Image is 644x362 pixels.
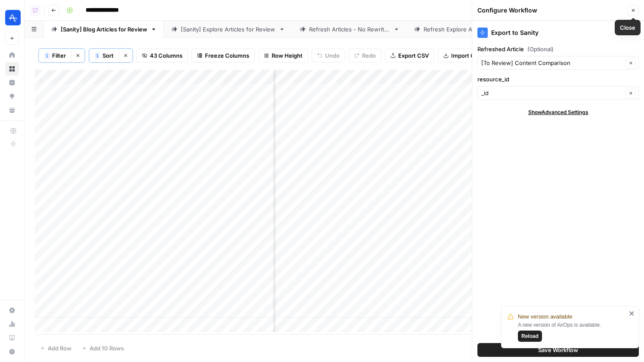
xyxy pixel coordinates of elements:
[44,21,164,38] a: [Sanity] Blog Articles for Review
[424,25,485,34] div: Refresh Explore Article
[325,51,340,60] span: Undo
[5,331,19,345] a: Learning Hub
[89,49,119,62] button: 1Sort
[292,21,407,38] a: Refresh Articles - No Rewrites
[44,52,50,59] div: 1
[477,343,639,357] button: Save Workflow
[398,51,429,60] span: Export CSV
[362,51,376,60] span: Redo
[90,344,124,353] span: Add 10 Rows
[150,51,183,60] span: 43 Columns
[438,49,488,62] button: Import CSV
[518,312,572,321] span: New version available
[477,45,639,53] label: Refreshed Article
[528,108,588,116] span: Show Advanced Settings
[309,25,390,34] div: Refresh Articles - No Rewrites
[102,51,114,60] span: Sort
[481,59,623,67] input: [To Review] Content Comparison
[518,321,626,342] div: A new version of AirOps is available.
[5,62,19,76] a: Browse
[181,25,276,34] div: [Sanity] Explore Articles for Review
[407,21,502,38] a: Refresh Explore Article
[52,51,66,60] span: Filter
[46,52,48,59] span: 1
[5,303,19,317] a: Settings
[205,51,249,60] span: Freeze Columns
[258,49,308,62] button: Row Height
[481,89,623,97] input: _id
[5,7,19,28] button: Workspace: Amplitude
[164,21,292,38] a: [Sanity] Explore Articles for Review
[312,49,345,62] button: Undo
[385,49,434,62] button: Export CSV
[451,51,482,60] span: Import CSV
[349,49,381,62] button: Redo
[136,49,188,62] button: 43 Columns
[48,344,71,353] span: Add Row
[5,345,19,359] button: Help + Support
[5,90,19,103] a: Opportunities
[629,310,635,317] button: close
[527,45,554,53] span: (Optional)
[61,25,147,34] div: [Sanity] Blog Articles for Review
[272,51,303,60] span: Row Height
[477,75,639,84] label: resource_id
[5,10,21,25] img: Amplitude Logo
[538,346,578,354] span: Save Workflow
[5,103,19,117] a: Your Data
[96,52,99,59] span: 1
[77,341,129,355] button: Add 10 Rows
[5,76,19,90] a: Insights
[5,48,19,62] a: Home
[192,49,255,62] button: Freeze Columns
[35,341,77,355] button: Add Row
[39,49,71,62] button: 1Filter
[95,52,100,59] div: 1
[518,331,542,342] button: Reload
[477,28,639,38] div: Export to Sanity
[5,317,19,331] a: Usage
[521,332,539,340] span: Reload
